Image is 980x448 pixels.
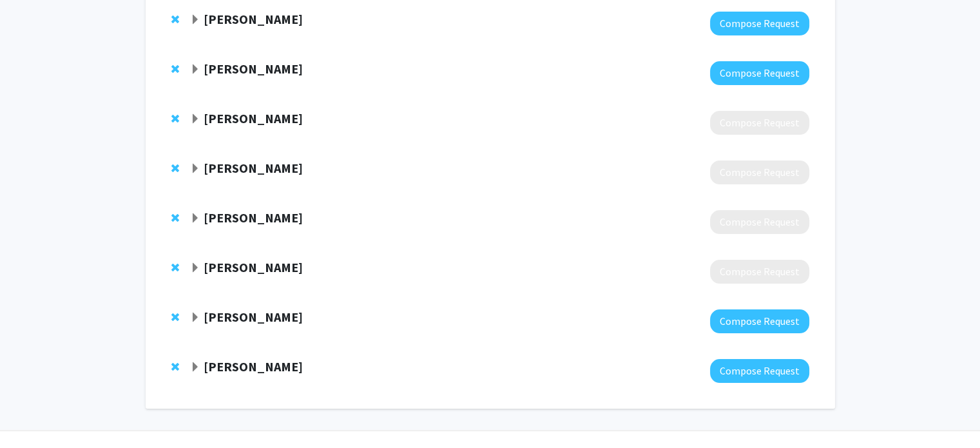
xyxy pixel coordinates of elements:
button: Compose Request to Guoqiang Yu [710,111,809,135]
strong: [PERSON_NAME] [204,61,303,77]
button: Compose Request to Caigang Zhu [710,161,809,184]
button: Compose Request to Minjae Kim [710,61,809,85]
strong: [PERSON_NAME] [204,358,303,375]
strong: [PERSON_NAME] [204,160,303,176]
strong: [PERSON_NAME] [204,110,303,126]
span: Expand Minjae Kim Bookmark [190,64,200,75]
strong: [PERSON_NAME] [204,209,303,226]
span: Remove Sridhar Sunderam from bookmarks [171,213,179,223]
span: Remove Minjae Kim from bookmarks [171,64,179,74]
strong: [PERSON_NAME] [204,11,303,27]
strong: [PERSON_NAME] [204,309,303,325]
span: Expand Thomas Kampourakis Bookmark [190,362,200,373]
strong: [PERSON_NAME] [204,259,303,275]
span: Remove David Pienkowski from bookmarks [171,262,179,273]
span: Expand Caigang Zhu Bookmark [190,164,200,174]
span: Remove Caigang Zhu from bookmarks [171,163,179,173]
span: Expand Jonathan Satin Bookmark [190,313,200,323]
span: Expand Guoqiang Yu Bookmark [190,114,200,124]
button: Compose Request to Sridhar Sunderam [710,210,809,234]
button: Compose Request to Thomas Kampourakis [710,359,809,383]
span: Remove Guoqiang Yu from bookmarks [171,113,179,124]
span: Expand David Pienkowski Bookmark [190,263,200,273]
button: Compose Request to David Pienkowski [710,260,809,284]
span: Remove Thomas Kampourakis from bookmarks [171,362,179,372]
button: Compose Request to Jonathan Satin [710,309,809,333]
span: Expand Hasan Poonawala Bookmark [190,15,200,25]
button: Compose Request to Hasan Poonawala [710,12,809,35]
iframe: Chat [10,390,55,438]
span: Remove Hasan Poonawala from bookmarks [171,14,179,24]
span: Expand Sridhar Sunderam Bookmark [190,213,200,224]
span: Remove Jonathan Satin from bookmarks [171,312,179,322]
